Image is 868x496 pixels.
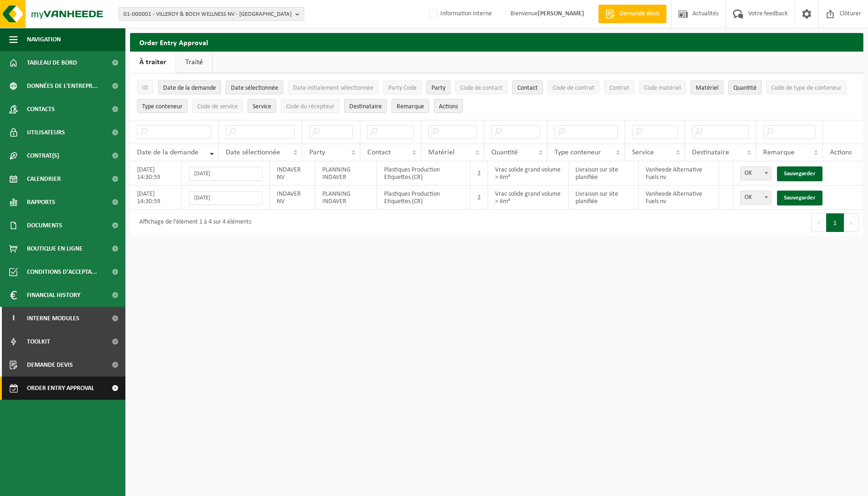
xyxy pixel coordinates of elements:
a: Sauvegarder [777,166,822,181]
td: Livraison sur site planifiée [568,185,638,210]
button: Next [844,213,859,232]
span: Date sélectionnée [231,85,278,92]
span: Code de contrat [553,85,594,92]
button: Code de type de conteneurCode de type de conteneur: Activate to sort [766,80,847,94]
a: Sauvegarder [777,191,822,205]
span: 01-000001 - VILLEROY & BOCH WELLNESS NV - [GEOGRAPHIC_DATA] [124,7,292,21]
span: I [9,307,18,330]
button: Previous [811,213,826,232]
td: [DATE] 14:30:59 [130,161,182,185]
label: Information interne [427,7,492,21]
span: Date de la demande [163,85,216,92]
button: ContratContrat: Activate to sort [604,80,634,94]
td: Plastiques Production Etiquettes (CR) [377,185,470,210]
td: 2 [470,161,488,185]
span: Documents [27,214,62,237]
a: Demande devis [598,5,666,23]
button: 1 [826,213,844,232]
button: Code de serviceCode de service: Activate to sort [192,99,243,113]
button: IDID: Activate to sort [137,80,153,94]
span: Contrat [609,85,629,92]
button: Date sélectionnéeDate sélectionnée: Activate to sort [226,80,283,94]
span: Demande devis [27,353,73,377]
td: Vanheede Alternative Fuels nv [639,161,719,185]
span: Contacts [27,98,55,121]
span: Code matériel [644,85,681,92]
span: Service [253,103,271,110]
td: Vrac solide grand volume > 6m³ [488,185,569,210]
td: PLANNING INDAVER [315,185,377,210]
button: ContactContact: Activate to sort [512,80,543,94]
button: ServiceService: Activate to sort [248,99,276,113]
span: Destinataire [349,103,382,110]
button: Actions [434,99,463,113]
span: Party Code [388,85,417,92]
span: Utilisateurs [27,121,65,144]
button: RemarqueRemarque: Activate to sort [392,99,429,113]
span: Calendrier [27,167,61,191]
td: Plastiques Production Etiquettes (CR) [377,161,470,185]
span: OK [741,167,771,180]
span: Boutique en ligne [27,237,83,260]
strong: [PERSON_NAME] [538,10,584,17]
span: Demande devis [617,9,662,19]
span: Code de contact [460,85,503,92]
div: Affichage de l'élément 1 à 4 sur 4 éléments [135,214,251,231]
button: Code de contratCode de contrat: Activate to sort [548,80,600,94]
td: [DATE] 14:30:59 [130,185,182,210]
button: PartyParty: Activate to sort [426,80,450,94]
a: Traité [176,52,212,73]
span: Date de la demande [137,149,198,156]
button: QuantitéQuantité: Activate to sort [728,80,762,94]
span: Code de type de conteneur [771,85,842,92]
button: Code matérielCode matériel: Activate to sort [639,80,686,94]
span: Matériel [428,149,455,156]
span: Interne modules [27,307,79,330]
td: Livraison sur site planifiée [568,161,638,185]
td: PLANNING INDAVER [315,161,377,185]
span: Navigation [27,28,61,51]
button: Date initialement sélectionnéeDate initialement sélectionnée: Activate to sort [288,80,379,94]
button: 01-000001 - VILLEROY & BOCH WELLNESS NV - [GEOGRAPHIC_DATA] [118,7,304,21]
span: Party [431,85,445,92]
span: Destinataire [692,149,729,156]
span: Code de service [197,103,238,110]
span: Date sélectionnée [226,149,280,156]
span: Toolkit [27,330,50,353]
td: 2 [470,185,488,210]
span: OK [740,166,771,180]
span: Remarque [763,149,795,156]
button: Code de contactCode de contact: Activate to sort [455,80,508,94]
span: Financial History [27,284,80,307]
span: Quantité [491,149,518,156]
span: Rapports [27,191,55,214]
span: Matériel [696,85,718,92]
td: INDAVER NV [270,161,315,185]
span: Conditions d'accepta... [27,260,97,284]
span: Type conteneur [555,149,601,156]
span: Contact [517,85,538,92]
td: Vanheede Alternative Fuels nv [639,185,719,210]
a: À traiter [130,52,176,73]
span: Contrat(s) [27,144,59,167]
span: Actions [439,103,458,110]
button: Party CodeParty Code: Activate to sort [383,80,422,94]
span: Order entry approval [27,377,94,400]
span: Tableau de bord [27,51,77,74]
span: Actions [830,149,852,156]
span: OK [741,191,771,204]
span: OK [740,191,771,205]
span: ID [142,85,148,92]
span: Party [309,149,325,156]
span: Données de l'entrepr... [27,74,98,98]
span: Type conteneur [142,103,183,110]
button: DestinataireDestinataire : Activate to sort [344,99,387,113]
td: INDAVER NV [270,185,315,210]
h2: Order Entry Approval [130,33,863,51]
button: Code du récepteurCode du récepteur: Activate to sort [281,99,339,113]
span: Contact [367,149,391,156]
span: Code du récepteur [286,103,334,110]
button: Date de la demandeDate de la demande: Activate to remove sorting [158,80,221,94]
span: Remarque [397,103,424,110]
span: Service [632,149,654,156]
